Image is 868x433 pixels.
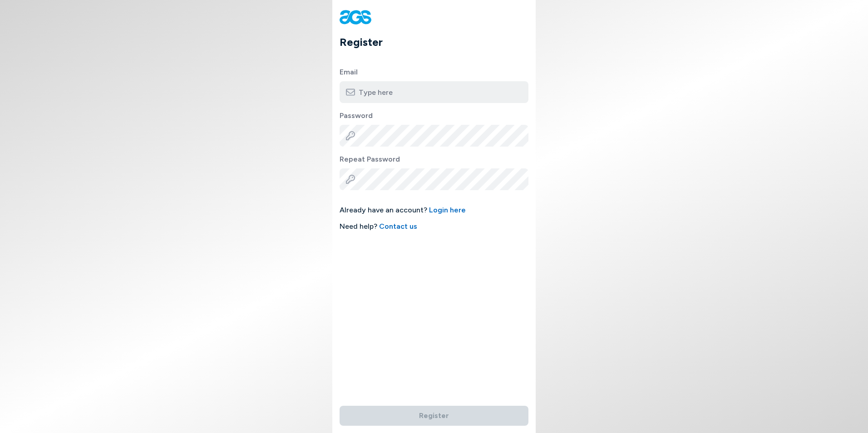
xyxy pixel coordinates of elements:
[340,81,528,103] input: Type here
[379,222,417,231] a: Contact us
[340,406,528,426] button: Register
[340,221,528,232] span: Need help?
[340,34,536,50] h1: Register
[340,110,528,121] label: Password
[340,67,528,78] label: Email
[340,205,528,216] span: Already have an account?
[340,154,528,165] label: Repeat Password
[429,206,466,214] a: Login here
